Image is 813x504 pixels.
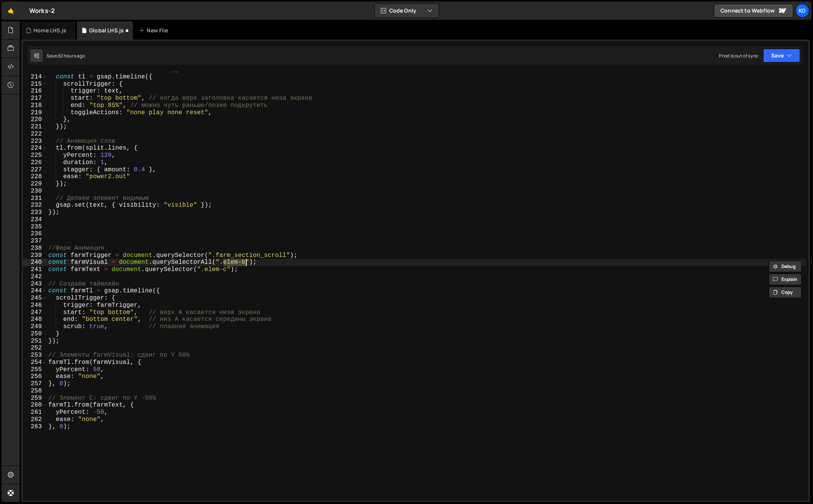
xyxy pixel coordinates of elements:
[23,116,47,123] div: 220
[23,216,47,223] div: 234
[23,423,47,431] div: 263
[23,180,47,188] div: 229
[23,295,47,302] div: 245
[23,259,47,266] div: 240
[23,109,47,116] div: 219
[23,81,47,88] div: 215
[23,302,47,309] div: 246
[23,402,47,409] div: 260
[60,53,85,59] div: 2 hours ago
[23,138,47,145] div: 223
[769,274,802,285] button: Explain
[23,330,47,338] div: 250
[23,266,47,273] div: 241
[23,309,47,316] div: 247
[23,173,47,180] div: 228
[23,195,47,202] div: 231
[769,287,802,298] button: Copy
[23,230,47,238] div: 236
[763,49,800,62] button: Save
[23,145,47,152] div: 224
[23,287,47,295] div: 244
[89,27,124,34] div: Global LHS.js
[23,88,47,95] div: 216
[23,159,47,166] div: 226
[23,166,47,174] div: 227
[2,2,20,20] a: 🤙
[23,238,47,245] div: 237
[23,252,47,259] div: 239
[23,131,47,138] div: 222
[23,123,47,131] div: 221
[139,27,171,34] div: New File
[23,95,47,102] div: 217
[23,409,47,416] div: 261
[23,73,47,81] div: 214
[23,209,47,216] div: 233
[23,316,47,323] div: 248
[23,345,47,352] div: 252
[795,4,809,18] a: Ko
[23,338,47,345] div: 251
[375,4,439,18] button: Code Only
[23,416,47,423] div: 262
[34,27,66,34] div: Home LHS.js
[23,281,47,288] div: 243
[23,223,47,231] div: 235
[23,245,47,252] div: 238
[23,152,47,159] div: 225
[23,373,47,380] div: 256
[769,261,802,272] button: Debug
[46,53,85,59] div: Saved
[23,273,47,281] div: 242
[23,188,47,195] div: 230
[719,53,759,59] div: Prod is out of sync
[23,202,47,209] div: 232
[714,4,793,18] a: Connect to Webflow
[23,380,47,388] div: 257
[23,352,47,359] div: 253
[23,359,47,366] div: 254
[29,6,55,15] div: Works-2
[23,388,47,395] div: 258
[23,323,47,330] div: 249
[23,366,47,373] div: 255
[23,395,47,402] div: 259
[23,102,47,109] div: 218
